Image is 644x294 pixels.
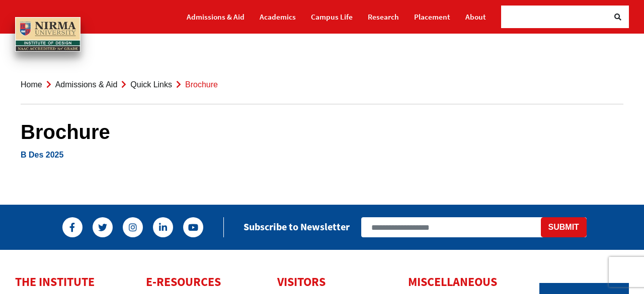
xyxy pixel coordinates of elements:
a: Academics [260,8,296,26]
nav: breadcrumb [21,65,623,104]
a: About [465,8,486,26]
a: Research [368,8,399,26]
span: Brochure [185,80,218,89]
a: Campus Life [311,8,353,26]
a: Admissions & Aid [55,80,118,89]
a: B Des 2025 [21,151,63,159]
a: Admissions & Aid [187,8,245,26]
h2: Subscribe to Newsletter [244,221,350,233]
a: Home [21,80,42,89]
img: main_logo [15,17,80,52]
a: Placement [414,8,450,26]
h1: Brochure [21,120,623,144]
button: Submit [541,217,587,237]
a: Quick Links [130,80,172,89]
